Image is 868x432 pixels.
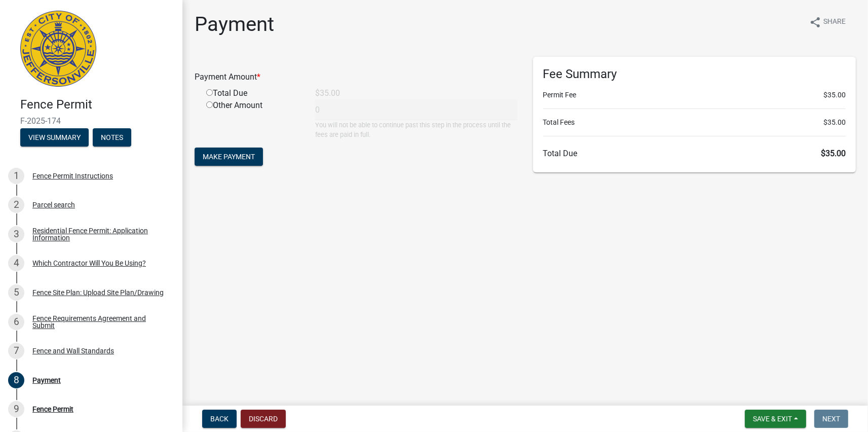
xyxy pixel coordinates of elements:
div: Parcel search [32,201,75,208]
div: 7 [8,343,24,359]
button: Save & Exit [745,410,806,428]
div: 6 [8,314,24,330]
span: $35.00 [823,90,846,100]
div: Payment Amount [187,71,525,83]
h6: Fee Summary [543,67,846,82]
div: 1 [8,168,24,184]
div: Other Amount [199,99,308,139]
span: Make Payment [203,153,255,161]
div: Fence Requirements Agreement and Submit [32,315,166,329]
div: Payment [32,377,61,384]
button: Next [814,410,848,428]
div: Fence Permit Instructions [32,172,113,179]
img: City of Jeffersonville, Indiana [20,11,96,87]
button: shareShare [801,12,854,32]
div: 9 [8,401,24,417]
h1: Payment [195,12,274,37]
div: Fence Site Plan: Upload Site Plan/Drawing [32,289,164,296]
div: 2 [8,197,24,213]
h4: Fence Permit [20,97,174,112]
div: Residential Fence Permit: Application Information [32,227,166,241]
button: Notes [93,128,131,147]
span: Next [822,415,840,423]
span: Share [823,16,846,28]
wm-modal-confirm: Summary [20,134,89,142]
div: Total Due [199,87,308,99]
span: $35.00 [821,149,846,158]
div: 8 [8,372,24,388]
div: Fence and Wall Standards [32,347,114,354]
button: Back [202,410,237,428]
span: $35.00 [823,117,846,128]
span: Save & Exit [753,415,792,423]
div: 4 [8,255,24,271]
span: F-2025-174 [20,116,162,126]
i: share [809,16,821,28]
button: View Summary [20,128,89,147]
button: Make Payment [195,148,263,166]
li: Total Fees [543,117,846,128]
h6: Total Due [543,149,846,158]
div: 5 [8,284,24,301]
li: Permit Fee [543,90,846,100]
wm-modal-confirm: Notes [93,134,131,142]
div: Fence Permit [32,406,73,413]
span: Back [210,415,229,423]
button: Discard [241,410,286,428]
div: Which Contractor Will You Be Using? [32,260,146,267]
div: 3 [8,226,24,242]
